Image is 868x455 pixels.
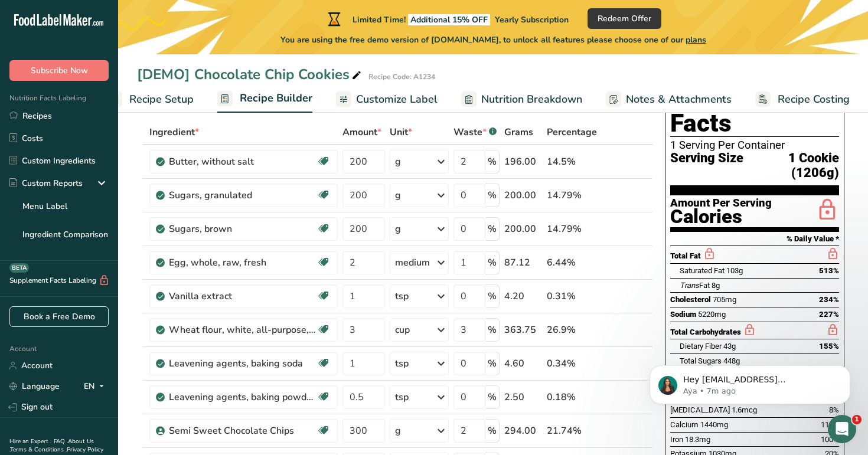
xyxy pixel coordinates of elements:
[129,91,194,107] span: Recipe Setup
[390,125,412,139] span: Unit
[504,155,542,169] div: 196.00
[9,60,109,81] button: Subscribe Now
[325,12,569,26] div: Limited Time!
[169,155,316,169] div: Butter, without salt
[547,323,597,337] div: 26.9%
[31,64,88,77] span: Subscribe Now
[712,281,720,290] span: 8g
[670,435,683,444] span: Iron
[821,420,839,429] span: 110%
[342,125,381,139] span: Amount
[395,222,401,236] div: g
[698,310,726,319] span: 5220mg
[778,91,850,107] span: Recipe Costing
[169,323,316,337] div: Wheat flour, white, all-purpose, self-rising, enriched
[169,356,316,371] div: Leavening agents, baking soda
[626,91,732,107] span: Notes & Attachments
[395,390,409,404] div: tsp
[670,139,839,151] div: 1 Serving Per Container
[852,415,862,424] span: 1
[169,390,316,404] div: Leavening agents, baking powder, low-sodium
[670,420,699,429] span: Calcium
[149,125,199,139] span: Ingredient
[680,266,725,275] span: Saturated Fat
[547,125,597,139] span: Percentage
[670,198,772,209] div: Amount Per Serving
[453,125,497,139] div: Waste
[819,310,839,319] span: 227%
[504,256,542,270] div: 87.12
[726,266,743,275] span: 103g
[547,188,597,202] div: 14.79%
[395,188,401,202] div: g
[670,328,741,336] span: Total Carbohydrates
[547,222,597,236] div: 14.79%
[547,390,597,404] div: 0.18%
[504,356,542,371] div: 4.60
[280,34,706,46] span: You are using the free demo version of [DOMAIN_NAME], to unlock all features please choose one of...
[670,310,696,319] span: Sodium
[504,125,533,139] span: Grams
[169,188,316,202] div: Sugars, granulated
[395,289,409,303] div: tsp
[504,390,542,404] div: 2.50
[547,424,597,438] div: 21.74%
[9,376,60,397] a: Language
[504,289,542,303] div: 4.20
[395,155,401,169] div: g
[504,323,542,337] div: 363.75
[547,356,597,371] div: 0.34%
[547,289,597,303] div: 0.31%
[54,437,68,446] a: FAQ .
[169,424,316,438] div: Semi Sweet Chocolate Chips
[632,341,868,423] iframe: Intercom notifications message
[217,85,312,113] a: Recipe Builder
[670,232,839,246] section: % Daily Value *
[481,91,582,107] span: Nutrition Breakdown
[84,379,109,394] div: EN
[9,437,51,446] a: Hire an Expert .
[819,266,839,275] span: 513%
[395,256,430,270] div: medium
[547,256,597,270] div: 6.44%
[356,91,438,107] span: Customize Label
[169,256,316,270] div: Egg, whole, raw, fresh
[680,281,710,290] span: Fat
[9,437,94,454] a: About Us .
[743,151,839,180] span: 1 Cookie (1206g)
[821,435,839,444] span: 100%
[10,446,67,454] a: Terms & Conditions .
[504,188,542,202] div: 200.00
[685,435,710,444] span: 18.3mg
[670,251,701,260] span: Total Fat
[680,281,699,290] i: Trans
[504,222,542,236] div: 200.00
[670,151,743,180] span: Serving Size
[598,12,651,25] span: Redeem Offer
[755,86,850,113] a: Recipe Costing
[107,86,194,113] a: Recipe Setup
[240,90,312,106] span: Recipe Builder
[495,14,569,25] span: Yearly Subscription
[828,415,856,443] iframe: Intercom live chat
[819,295,839,304] span: 234%
[67,446,103,454] a: Privacy Policy
[9,177,83,189] div: Custom Reports
[461,86,582,113] a: Nutrition Breakdown
[395,356,409,371] div: tsp
[700,420,728,429] span: 1440mg
[137,64,364,85] div: [DEMO] Chocolate Chip Cookies
[670,208,772,225] div: Calories
[9,306,109,327] a: Book a Free Demo
[504,424,542,438] div: 294.00
[336,86,438,113] a: Customize Label
[408,14,490,25] span: Additional 15% OFF
[686,34,706,45] span: plans
[368,71,435,82] div: Recipe Code: A1234
[395,424,401,438] div: g
[713,295,736,304] span: 705mg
